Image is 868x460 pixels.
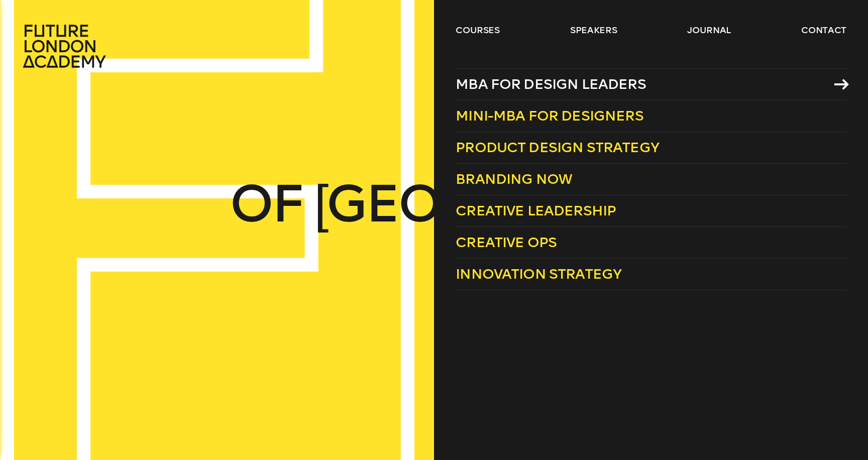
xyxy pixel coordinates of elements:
a: speakers [570,24,617,36]
a: contact [801,24,846,36]
span: Mini-MBA for Designers [456,107,643,124]
span: Branding Now [456,171,572,187]
span: Creative Ops [456,234,557,251]
span: Product Design Strategy [456,139,659,156]
span: MBA for Design Leaders [456,76,646,92]
a: Product Design Strategy [456,132,846,164]
a: Creative Leadership [456,195,846,227]
a: Branding Now [456,164,846,195]
a: Creative Ops [456,227,846,259]
a: Mini-MBA for Designers [456,100,846,132]
a: Innovation Strategy [456,259,846,290]
a: MBA for Design Leaders [456,68,846,100]
span: Innovation Strategy [456,266,621,282]
a: courses [456,24,500,36]
span: Creative Leadership [456,202,616,219]
a: journal [687,24,731,36]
